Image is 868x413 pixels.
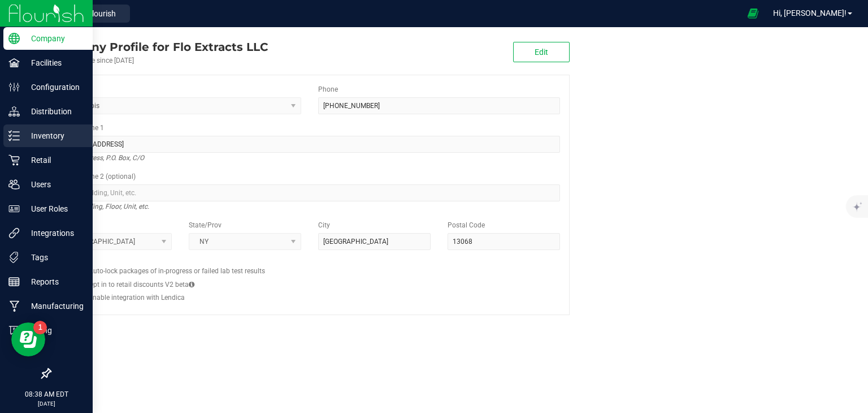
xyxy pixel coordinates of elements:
[448,233,560,250] input: Postal Code
[59,136,560,153] input: Address
[535,48,548,57] span: Edit
[189,220,222,230] label: State/Prov
[8,252,20,263] inline-svg: Tags
[448,220,485,230] label: Postal Code
[20,275,88,289] p: Reports
[8,325,20,336] inline-svg: Billing
[20,324,88,337] p: Billing
[8,227,20,239] inline-svg: Integrations
[89,279,194,290] label: Opt in to retail discounts V2 beta
[8,203,20,214] inline-svg: User Roles
[8,106,20,117] inline-svg: Distribution
[318,97,560,114] input: (123) 456-7890
[8,130,20,141] inline-svg: Inventory
[8,276,20,287] inline-svg: Reports
[318,84,338,94] label: Phone
[89,292,185,303] label: Enable integration with Lendica
[20,226,88,240] p: Integrations
[20,105,88,118] p: Distribution
[20,251,88,264] p: Tags
[20,80,88,94] p: Configuration
[20,56,88,70] p: Facilities
[20,32,88,45] p: Company
[5,399,88,408] p: [DATE]
[318,233,431,250] input: City
[59,200,149,213] i: Suite, Building, Floor, Unit, etc.
[50,55,268,66] div: Account active since [DATE]
[59,259,560,266] h2: Configs
[740,2,766,24] span: Open Ecommerce Menu
[8,154,20,166] inline-svg: Retail
[11,322,45,356] iframe: Resource center
[8,81,20,93] inline-svg: Configuration
[8,57,20,68] inline-svg: Facilities
[89,266,265,276] label: Auto-lock packages of in-progress or failed lab test results
[318,220,330,230] label: City
[8,179,20,190] inline-svg: Users
[33,321,47,334] iframe: Resource center unread badge
[8,300,20,312] inline-svg: Manufacturing
[773,8,847,18] span: Hi, [PERSON_NAME]!
[20,178,88,191] p: Users
[59,184,560,201] input: Suite, Building, Unit, etc.
[513,42,570,62] button: Edit
[8,33,20,44] inline-svg: Company
[20,153,88,167] p: Retail
[20,129,88,143] p: Inventory
[50,38,268,55] div: Flo Extracts LLC
[20,299,88,313] p: Manufacturing
[5,389,88,399] p: 08:38 AM EDT
[59,151,144,165] i: Street address, P.O. Box, C/O
[59,171,136,182] label: Address Line 2 (optional)
[20,202,88,216] p: User Roles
